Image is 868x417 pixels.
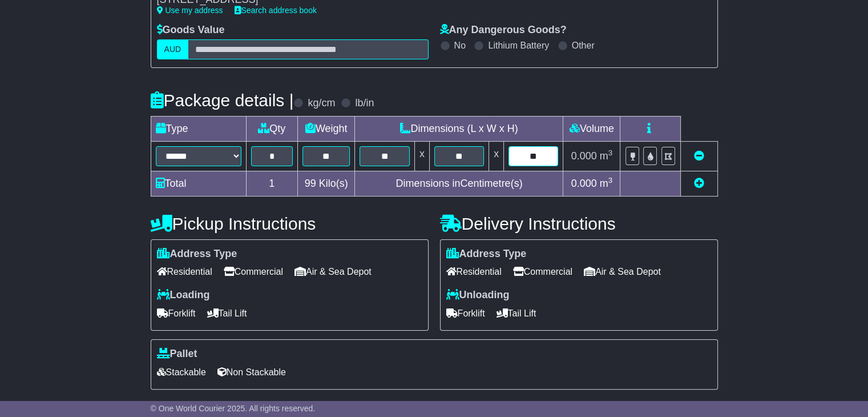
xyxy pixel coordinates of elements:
span: Stackable [157,363,206,381]
a: Remove this item [694,150,704,162]
label: Pallet [157,348,197,360]
td: Dimensions (L x W x H) [355,116,563,141]
span: 99 [305,178,316,189]
label: Goods Value [157,24,225,37]
td: x [489,141,504,171]
label: Loading [157,289,210,302]
span: m [600,178,613,189]
span: Tail Lift [207,304,247,322]
a: Search address book [235,6,317,15]
span: Commercial [513,263,572,280]
span: Forklift [446,304,485,322]
label: Address Type [446,248,527,260]
span: m [600,150,613,162]
span: Residential [157,263,212,280]
label: Any Dangerous Goods? [440,24,567,37]
span: Non Stackable [217,363,286,381]
span: 0.000 [571,150,597,162]
span: Tail Lift [496,304,536,322]
label: Unloading [446,289,510,302]
label: kg/cm [308,97,335,110]
span: Residential [446,263,502,280]
td: Volume [563,116,620,141]
label: No [454,40,466,51]
span: 0.000 [571,178,597,189]
h4: Pickup Instructions [151,214,429,233]
h4: Package details | [151,91,294,110]
h4: Delivery Instructions [440,214,718,233]
a: Add new item [694,178,704,189]
td: Weight [297,116,355,141]
a: Use my address [157,6,223,15]
span: Air & Sea Depot [584,263,661,280]
td: 1 [246,171,297,196]
td: Type [151,116,246,141]
label: Lithium Battery [488,40,549,51]
td: Total [151,171,246,196]
sup: 3 [608,176,613,185]
td: Qty [246,116,297,141]
span: Forklift [157,304,196,322]
td: x [414,141,429,171]
sup: 3 [608,149,613,157]
span: Air & Sea Depot [294,263,372,280]
label: Address Type [157,248,237,260]
label: Other [572,40,595,51]
label: AUD [157,39,189,59]
label: lb/in [355,97,374,110]
span: Commercial [224,263,283,280]
td: Dimensions in Centimetre(s) [355,171,563,196]
td: Kilo(s) [297,171,355,196]
span: © One World Courier 2025. All rights reserved. [151,404,316,413]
